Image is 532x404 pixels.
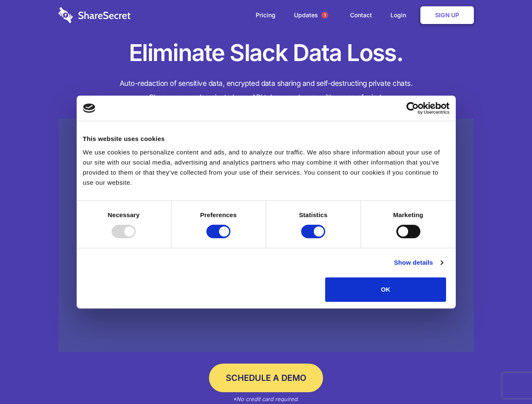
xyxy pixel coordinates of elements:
a: Contact [342,2,380,28]
strong: Necessary [108,211,140,218]
span: 1 [321,12,328,19]
a: Wistia video thumbnail [59,119,474,352]
a: Show details [394,258,443,268]
div: We use cookies to personalize content and ads, and to analyze our traffic. We also share informat... [83,147,449,188]
strong: Preferences [200,211,237,218]
a: Sign Up [420,6,474,24]
h1: Eliminate Slack Data Loss. [59,38,474,68]
strong: Statistics [299,211,328,218]
a: Usercentrics Cookiebot - opens in a new window [376,102,449,114]
a: Login [382,2,419,28]
em: *No credit card required. [233,396,299,402]
div: This website uses cookies [83,134,449,144]
h4: Auto-redaction of sensitive data, encrypted data sharing and self-destructing private chats. Shar... [59,77,474,104]
img: logo-wordmark-white-trans-d4663122ce5f474addd5e946df7df03e33cb6a1c49d2221995e7729f52c070b2.svg [59,7,131,23]
img: logo [83,104,96,113]
a: Schedule a Demo [209,364,323,392]
button: OK [325,277,446,302]
a: Pricing [247,2,284,28]
strong: Marketing [393,211,423,218]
